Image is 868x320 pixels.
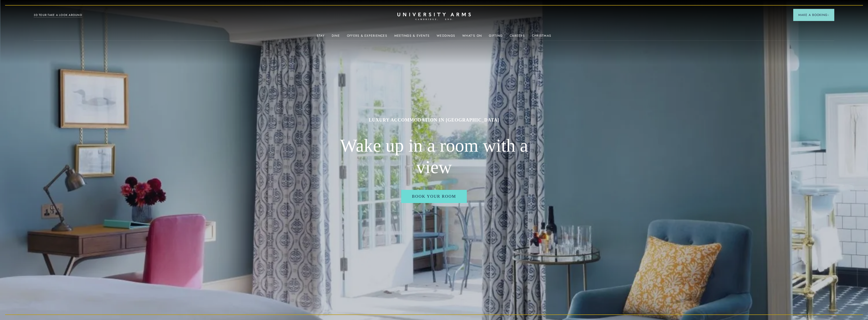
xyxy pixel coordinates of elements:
[798,13,829,17] span: Make a Booking
[332,34,340,41] a: Dine
[317,34,325,41] a: Stay
[532,34,551,41] a: Christmas
[510,34,525,41] a: Careers
[827,14,829,16] img: Arrow icon
[462,34,482,41] a: What's On
[333,117,535,123] h1: Luxury Accommodation in [GEOGRAPHIC_DATA]
[437,34,455,41] a: Weddings
[397,13,471,21] a: Home
[793,9,834,21] button: Make a BookingArrow icon
[34,13,82,17] a: 3D TOUR:TAKE A LOOK AROUND
[333,135,535,178] h2: Wake up in a room with a view
[394,34,430,41] a: Meetings & Events
[489,34,503,41] a: Gifting
[401,190,467,203] a: Book Your Room
[347,34,387,41] a: Offers & Experiences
